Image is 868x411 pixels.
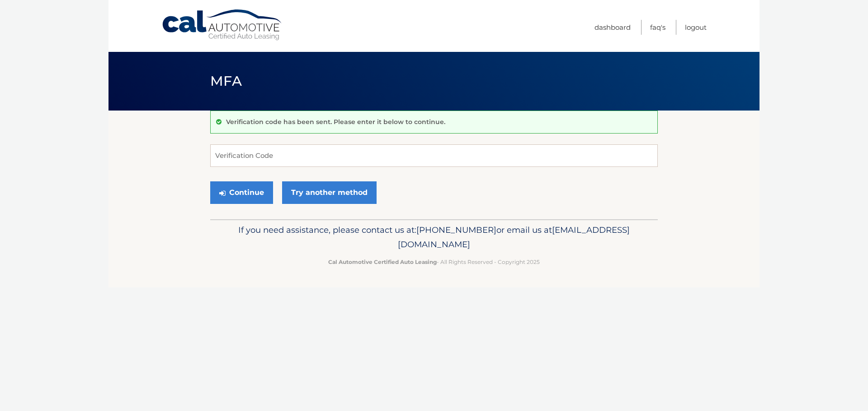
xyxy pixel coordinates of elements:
a: Dashboard [594,20,631,35]
p: - All Rights Reserved - Copyright 2025 [216,257,652,267]
a: FAQ's [650,20,665,35]
span: MFA [210,73,242,89]
input: Verification Code [210,144,658,167]
p: Verification code has been sent. Please enter it below to continue. [226,118,445,126]
button: Continue [210,181,273,204]
a: Cal Automotive [161,9,283,41]
span: [EMAIL_ADDRESS][DOMAIN_NAME] [398,225,630,249]
a: Try another method [282,181,377,204]
span: [PHONE_NUMBER] [416,225,496,235]
strong: Cal Automotive Certified Auto Leasing [328,259,437,265]
a: Logout [685,20,707,35]
p: If you need assistance, please contact us at: or email us at [216,223,652,252]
